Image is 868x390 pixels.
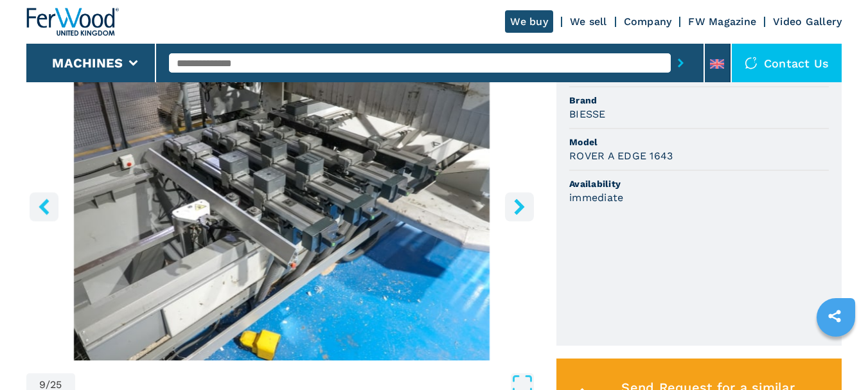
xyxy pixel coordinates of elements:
div: Contact us [732,44,842,82]
a: We buy [505,10,553,33]
img: Ferwood [26,8,119,36]
button: Machines [52,55,123,71]
span: 9 [39,380,46,390]
span: 25 [50,380,62,390]
span: Model [569,136,829,148]
img: Contact us [745,57,757,69]
span: Availability [569,177,829,190]
a: We sell [570,15,607,28]
h3: BIESSE [569,107,606,121]
img: CNC Machine Centres For Routing, Drilling And Edgebanding. BIESSE ROVER A EDGE 1643 [26,49,537,360]
button: right-button [505,192,534,221]
a: Video Gallery [773,15,842,28]
iframe: Chat [813,332,858,380]
button: submit-button [671,48,691,78]
a: FW Magazine [688,15,756,28]
div: Go to Slide 9 [26,49,537,360]
a: Company [624,15,672,28]
h3: ROVER A EDGE 1643 [569,148,673,163]
span: / [46,380,50,390]
h3: immediate [569,190,623,205]
a: sharethis [819,300,851,332]
span: Brand [569,94,829,107]
button: left-button [30,192,58,221]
